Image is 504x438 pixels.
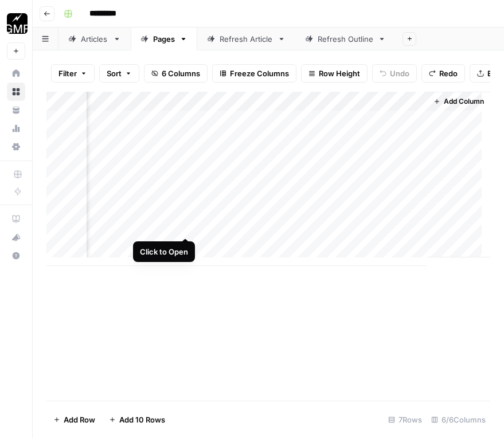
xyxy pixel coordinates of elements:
button: What's new? [7,228,25,247]
button: Freeze Columns [212,64,296,83]
span: 6 Columns [162,68,200,79]
a: Articles [58,28,131,50]
a: Refresh Outline [295,28,396,50]
div: What's new? [7,229,25,246]
div: Click to Open [140,246,188,257]
span: Sort [107,68,122,79]
a: Refresh Article [197,28,295,50]
span: Undo [390,68,409,79]
button: Filter [51,64,95,83]
a: AirOps Academy [7,210,25,228]
span: Add 10 Rows [119,414,165,425]
a: Browse [7,83,25,101]
button: Redo [421,64,465,83]
button: Sort [99,64,139,83]
a: Pages [131,28,197,50]
div: Articles [81,33,108,45]
a: Settings [7,138,25,156]
span: Filter [58,68,77,79]
span: Add Row [64,414,95,425]
span: Freeze Columns [230,68,289,79]
img: Growth Marketing Pro Logo [7,13,28,34]
span: Row Height [319,68,360,79]
button: 6 Columns [144,64,208,83]
a: Home [7,64,25,83]
div: Refresh Outline [318,33,373,45]
div: 6/6 Columns [427,410,490,429]
button: Add Column [429,94,489,109]
button: Add Row [46,410,102,429]
button: Row Height [301,64,368,83]
div: Refresh Article [220,33,273,45]
button: Undo [372,64,417,83]
div: 7 Rows [384,410,427,429]
a: Your Data [7,101,25,119]
span: Redo [439,68,458,79]
button: Help + Support [7,247,25,265]
span: Add Column [444,96,484,107]
div: Pages [153,33,175,45]
a: Usage [7,119,25,138]
button: Workspace: Growth Marketing Pro [7,9,25,38]
button: Add 10 Rows [102,410,172,429]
